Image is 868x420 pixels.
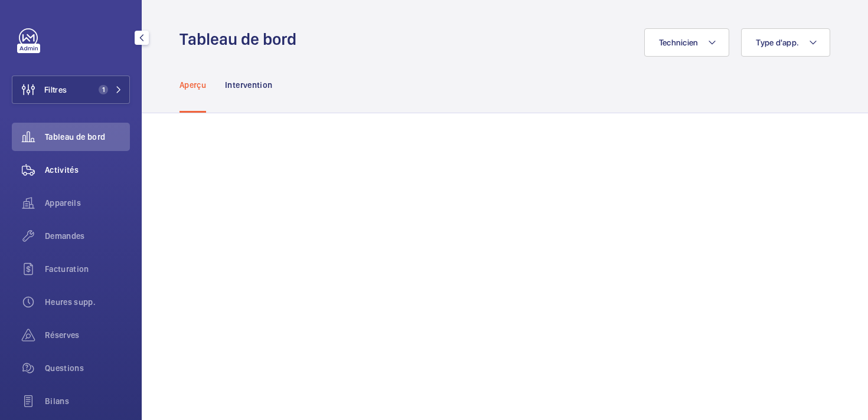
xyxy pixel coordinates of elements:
button: Filtres1 [12,76,130,104]
h1: Tableau de bord [180,28,304,50]
button: Type d'app. [741,28,830,57]
span: 1 [99,85,108,94]
span: Filtres [44,84,67,96]
span: Réserves [45,329,130,341]
button: Technicien [644,28,730,57]
span: Technicien [659,38,699,47]
p: Aperçu [180,79,206,91]
span: Heures supp. [45,296,130,308]
span: Facturation [45,263,130,275]
span: Type d'app. [756,38,799,47]
span: Tableau de bord [45,131,130,143]
p: Intervention [225,79,272,91]
span: Bilans [45,395,130,407]
span: Demandes [45,230,130,242]
span: Questions [45,362,130,374]
span: Appareils [45,197,130,209]
span: Activités [45,164,130,176]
